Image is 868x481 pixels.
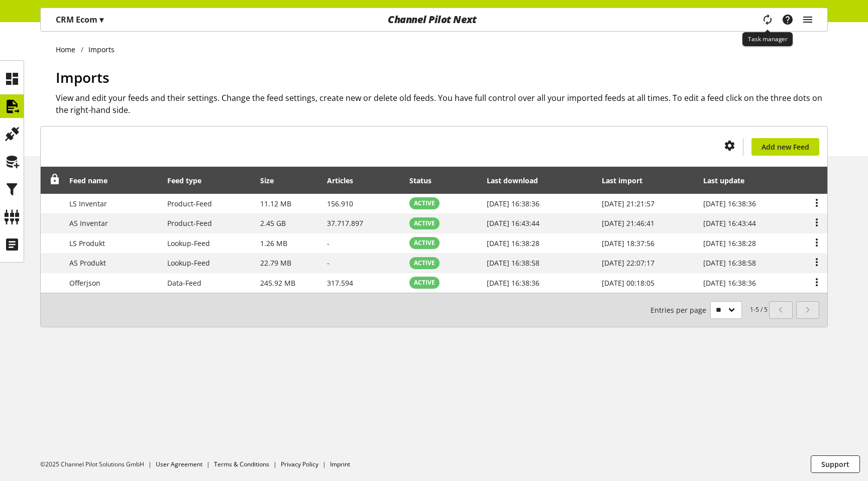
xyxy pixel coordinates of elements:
a: Imprint [330,460,350,468]
span: ACTIVE [414,278,435,287]
span: ACTIVE [414,238,435,248]
span: Entries per page [650,305,710,315]
span: AS Inventar [69,218,108,228]
div: Last download [487,175,548,186]
span: [DATE] 16:38:58 [703,258,756,268]
span: Imports [56,68,110,87]
small: 1-5 / 5 [650,301,768,319]
span: LS Produkt [69,238,105,248]
div: Unlock to reorder rows [46,174,60,187]
span: Lookup-Feed [167,258,210,268]
span: [DATE] 16:38:36 [703,278,756,288]
span: Product-Feed [167,218,212,228]
span: [DATE] 16:38:36 [703,199,756,208]
a: Add new Feed [751,138,819,156]
span: LS Inventar [69,199,107,208]
span: [DATE] 16:38:28 [487,238,539,248]
span: [DATE] 16:38:28 [703,238,756,248]
span: [DATE] 16:43:44 [487,218,539,228]
span: [DATE] 18:37:56 [602,238,655,248]
nav: main navigation [40,8,828,32]
span: [DATE] 21:46:41 [602,218,655,228]
span: 156.910 [327,199,353,208]
span: ACTIVE [414,199,435,208]
span: - [327,258,330,268]
span: [DATE] 22:07:17 [602,258,655,268]
span: ACTIVE [414,259,435,268]
span: Add new Feed [762,142,809,152]
span: [DATE] 16:38:36 [487,278,539,288]
div: Status [409,175,442,186]
div: Task manager [742,32,793,46]
div: Size [260,175,284,186]
span: [DATE] 16:38:36 [487,199,539,208]
div: Articles [327,175,363,186]
span: Support [821,459,849,469]
div: Feed name [69,175,118,186]
span: 37.717.897 [327,218,363,228]
span: AS Produkt [69,258,106,268]
span: - [327,238,330,248]
button: Support [811,455,860,473]
span: [DATE] 16:43:44 [703,218,756,228]
a: Privacy Policy [281,460,318,468]
div: Last import [602,175,653,186]
span: [DATE] 21:21:57 [602,199,655,208]
span: Offerjson [69,278,100,288]
span: Product-Feed [167,199,212,208]
span: Data-Feed [167,278,201,288]
span: ACTIVE [414,219,435,228]
span: Unlock to reorder rows [50,174,60,185]
span: 22.79 MB [260,258,291,268]
span: 11.12 MB [260,199,291,208]
span: 245.92 MB [260,278,295,288]
h2: View and edit your feeds and their settings. Change the feed settings, create new or delete old f... [56,92,828,116]
a: User Agreement [156,460,202,468]
span: 317.594 [327,278,353,288]
p: CRM Ecom [56,14,103,26]
div: Feed type [167,175,211,186]
span: ▾ [99,14,103,25]
span: 2.45 GB [260,218,286,228]
li: ©2025 Channel Pilot Solutions GmbH [40,460,156,469]
div: Last update [703,175,754,186]
span: [DATE] 00:18:05 [602,278,655,288]
span: Lookup-Feed [167,238,210,248]
span: [DATE] 16:38:58 [487,258,539,268]
span: 1.26 MB [260,238,287,248]
a: Terms & Conditions [214,460,269,468]
a: Home [56,44,81,55]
